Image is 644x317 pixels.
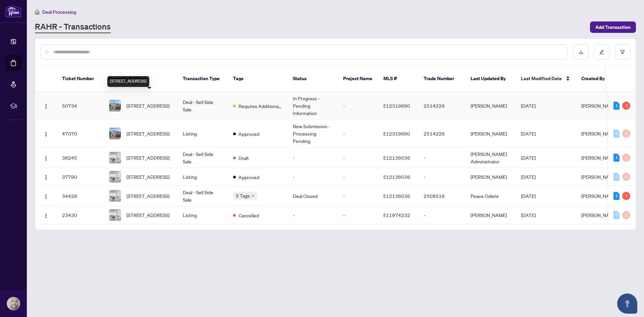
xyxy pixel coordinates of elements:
td: [PERSON_NAME] [465,168,516,186]
span: [DATE] [521,103,536,109]
span: Cancelled [238,212,259,219]
span: [STREET_ADDRESS] [126,192,169,200]
span: [PERSON_NAME] [581,212,618,218]
span: edit [599,50,604,54]
button: Logo [41,152,51,163]
td: Deal Closed [287,186,338,206]
td: 23430 [57,206,104,224]
td: 38245 [57,148,104,168]
a: RAHR - Transactions [35,21,111,33]
td: 50734 [57,92,104,120]
img: Logo [43,194,49,199]
span: Last Modified Date [521,75,562,82]
span: Approved [238,130,259,138]
span: E12319690 [383,130,410,137]
div: 1 [613,154,620,162]
button: Logo [41,128,51,139]
td: In Progress - Pending Information [287,92,338,120]
td: - [338,186,378,206]
span: E12136036 [383,174,410,180]
td: [PERSON_NAME] [465,206,516,224]
th: Created By [576,66,616,92]
td: - [338,148,378,168]
img: thumbnail-img [109,152,121,163]
td: 2514226 [418,92,465,120]
span: [PERSON_NAME] [581,193,618,199]
td: - [287,168,338,186]
img: thumbnail-img [109,209,121,221]
th: Last Modified Date [516,66,576,92]
span: [DATE] [521,193,536,199]
div: 0 [622,129,630,138]
td: Deal - Sell Side Sale [177,92,228,120]
td: - [287,206,338,224]
span: E12136036 [383,155,410,161]
img: Profile Icon [7,297,20,310]
span: [PERSON_NAME] [581,174,618,180]
div: 1 [613,102,620,110]
span: E12319690 [383,103,410,109]
td: New Submission - Processing Pending [287,120,338,148]
img: Logo [43,104,49,109]
td: - [418,168,465,186]
button: download [573,44,589,60]
div: 0 [622,211,630,219]
span: [PERSON_NAME] [581,155,618,161]
span: [DATE] [521,155,536,161]
th: Property Address [104,66,177,92]
img: thumbnail-img [109,190,121,202]
img: thumbnail-img [109,100,121,111]
td: 47070 [57,120,104,148]
span: [STREET_ADDRESS] [126,211,169,219]
span: [PERSON_NAME] [581,130,618,137]
th: Project Name [338,66,378,92]
td: [PERSON_NAME] Administrator [465,148,516,168]
span: [DATE] [521,212,536,218]
span: 5 Tags [236,192,250,200]
th: Status [287,66,338,92]
td: 2514226 [418,120,465,148]
td: - [418,206,465,224]
td: - [338,168,378,186]
div: 1 [622,192,630,200]
span: [STREET_ADDRESS] [126,173,169,180]
td: 34428 [57,186,104,206]
img: Logo [43,156,49,161]
img: thumbnail-img [109,128,121,139]
div: 0 [622,154,630,162]
td: [PERSON_NAME] [465,120,516,148]
td: - [338,92,378,120]
div: [STREET_ADDRESS] [107,76,149,87]
td: [PERSON_NAME] [465,92,516,120]
span: Requires Additional Docs [238,102,282,110]
th: Ticket Number [57,66,104,92]
span: filter [620,50,625,54]
span: home [35,10,40,14]
td: - [338,206,378,224]
td: - [287,148,338,168]
th: Transaction Type [177,66,228,92]
button: Add Transaction [590,21,636,33]
img: Logo [43,213,49,218]
td: Deal - Sell Side Sale [177,186,228,206]
div: 0 [613,129,620,138]
span: [DATE] [521,130,536,137]
div: 0 [622,173,630,181]
span: [STREET_ADDRESS] [126,102,169,109]
span: Draft [238,154,249,162]
td: Deal - Sell Side Sale [177,148,228,168]
span: Approved [238,173,259,181]
img: thumbnail-img [109,171,121,182]
td: Listing [177,120,228,148]
td: Listing [177,168,228,186]
span: Add Transaction [595,22,631,33]
th: Tags [228,66,287,92]
div: 0 [613,173,620,181]
th: Trade Number [418,66,465,92]
span: [STREET_ADDRESS] [126,154,169,161]
span: Deal Processing [42,9,76,15]
button: Open asap [617,294,637,314]
td: - [338,120,378,148]
td: 2508518 [418,186,465,206]
img: logo [5,5,21,17]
